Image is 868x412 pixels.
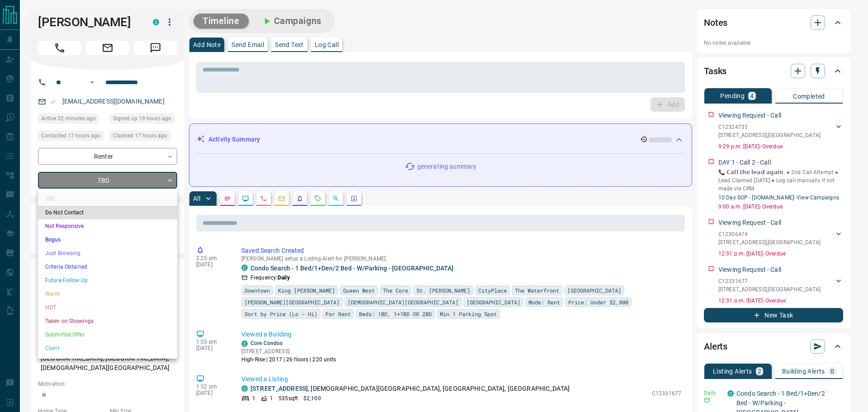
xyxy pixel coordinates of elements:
[38,314,177,328] li: Taken on Showings
[38,219,177,233] li: Not Responsive
[38,287,177,301] li: Warm
[38,328,177,341] li: Submitted Offer
[38,246,177,260] li: Just Browsing
[38,233,177,246] li: Bogus
[38,274,177,287] li: Future Follow Up
[38,206,177,219] li: Do Not Contact
[38,341,177,355] li: Client
[38,260,177,274] li: Criteria Obtained
[38,301,177,314] li: HOT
